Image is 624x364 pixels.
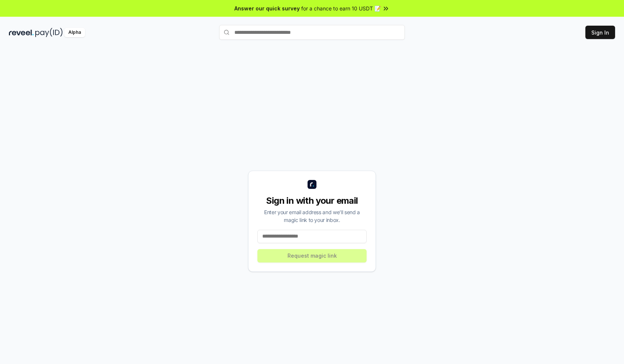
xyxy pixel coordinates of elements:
[301,4,381,12] span: for a chance to earn 10 USDT 📝
[257,195,367,207] div: Sign in with your email
[308,180,316,189] img: logo_small
[64,28,85,37] div: Alpha
[257,208,367,224] div: Enter your email address and we’ll send a magic link to your inbox.
[234,4,300,12] span: Answer our quick survey
[9,28,34,37] img: reveel_dark
[585,26,615,39] button: Sign In
[35,28,63,37] img: pay_id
